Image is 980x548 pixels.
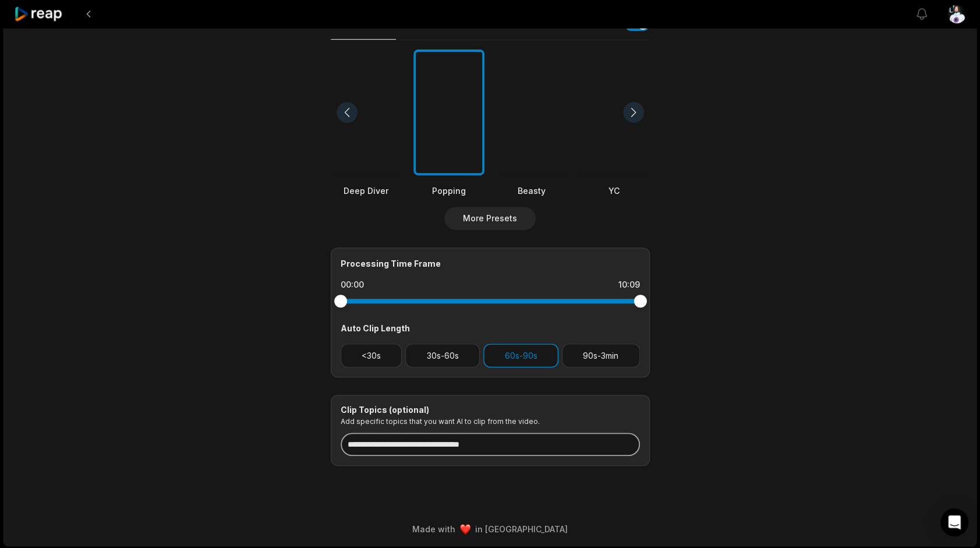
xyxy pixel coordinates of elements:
[405,344,480,367] button: 30s-60s
[331,185,402,197] div: Deep Diver
[341,257,640,270] div: Processing Time Frame
[496,185,567,197] div: Beasty
[460,524,470,535] img: heart emoji
[341,279,364,291] div: 00:00
[444,207,536,230] button: More Presets
[413,185,484,197] div: Popping
[410,17,455,40] button: My presets
[579,185,650,197] div: YC
[331,17,396,40] button: Caption presets
[483,344,558,367] button: 60s-90s
[940,508,968,536] div: Open Intercom Messenger
[618,279,640,291] div: 10:09
[341,405,640,415] div: Clip Topics (optional)
[341,344,402,367] button: <30s
[562,344,640,367] button: 90s-3min
[341,417,640,426] p: Add specific topics that you want AI to clip from the video.
[341,322,640,334] div: Auto Clip Length
[15,523,965,535] div: Made with in [GEOGRAPHIC_DATA]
